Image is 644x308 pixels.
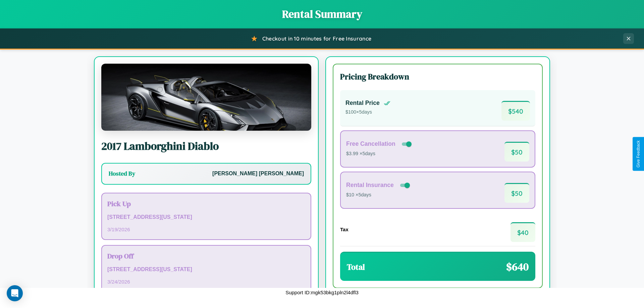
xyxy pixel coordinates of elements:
img: Lamborghini Diablo [101,64,311,131]
p: 3 / 24 / 2026 [107,277,305,286]
span: $ 50 [504,183,529,203]
p: [PERSON_NAME] [PERSON_NAME] [212,169,304,179]
h2: 2017 Lamborghini Diablo [101,139,311,153]
span: $ 640 [506,259,529,274]
h3: Hosted By [109,170,135,178]
p: Support ID: mgk53bkg1pln2l4dfl3 [285,288,359,297]
h3: Total [347,261,365,272]
span: $ 40 [511,222,535,242]
p: $10 × 5 days [346,191,411,199]
span: $ 540 [501,101,530,121]
p: $3.99 × 5 days [346,149,413,158]
h1: Rental Summary [7,7,637,21]
p: [STREET_ADDRESS][US_STATE] [107,212,305,222]
span: Checkout in 10 minutes for Free Insurance [262,35,371,42]
div: Give Feedback [636,140,641,168]
p: [STREET_ADDRESS][US_STATE] [107,265,305,274]
h4: Free Cancellation [346,140,395,147]
h4: Tax [340,227,348,232]
span: $ 50 [504,142,529,162]
h4: Rental Insurance [346,182,394,189]
div: Open Intercom Messenger [7,285,23,301]
h4: Rental Price [345,100,380,107]
h3: Pick Up [107,199,305,208]
p: $ 100 × 5 days [345,108,390,117]
p: 3 / 19 / 2026 [107,225,305,234]
h3: Pricing Breakdown [340,71,535,82]
h3: Drop Off [107,251,305,261]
